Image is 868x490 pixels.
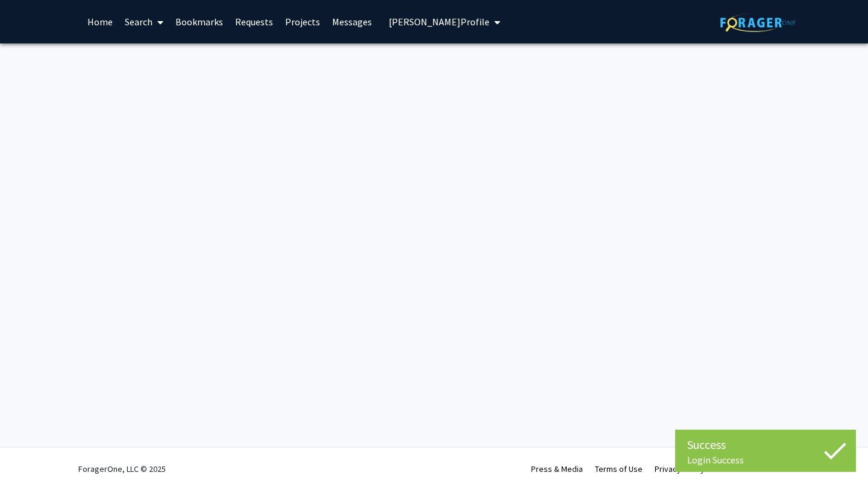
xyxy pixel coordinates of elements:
a: Projects [279,1,326,43]
div: ForagerOne, LLC © 2025 [78,448,166,490]
a: Bookmarks [169,1,229,43]
a: Home [81,1,119,43]
img: ForagerOne Logo [720,13,796,32]
span: [PERSON_NAME] Profile [389,16,489,28]
a: Search [119,1,169,43]
div: Login Success [687,454,844,466]
a: Privacy Policy [655,463,705,474]
div: Success [687,436,844,454]
a: Press & Media [531,463,583,474]
a: Terms of Use [595,463,643,474]
a: Messages [326,1,378,43]
a: Requests [229,1,279,43]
